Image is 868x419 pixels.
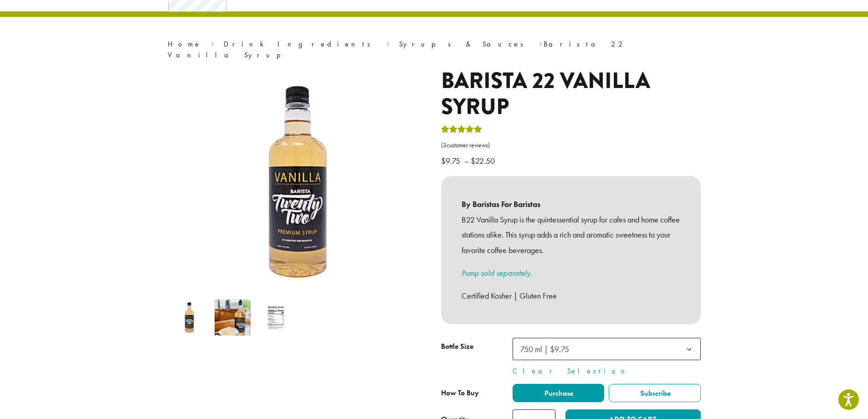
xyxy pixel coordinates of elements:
[539,36,542,50] span: ›
[258,300,294,336] img: Barista 22 Vanilla Syrup - Image 3
[464,155,469,166] span: –
[517,340,578,358] span: 750 ml | $9.75
[462,288,680,304] p: Certified Kosher | Gluten Free
[168,39,201,49] a: Home
[443,141,447,149] span: 3
[462,197,680,212] b: By Baristas For Baristas
[520,344,569,354] span: 750 ml | $9.75
[441,340,513,353] label: Bottle Size
[471,155,475,166] span: $
[462,268,532,278] a: Pump sold separately.
[211,36,214,50] span: ›
[441,155,462,166] bdi: 9.75
[513,338,701,360] span: 750 ml | $9.75
[441,155,446,166] span: $
[513,366,701,377] a: Clear Selection
[543,388,573,398] span: Purchase
[386,36,390,50] span: ›
[471,155,497,166] bdi: 22.50
[441,141,701,150] a: (3customer reviews)
[639,388,671,398] span: Subscribe
[441,68,701,120] h1: Barista 22 Vanilla Syrup
[215,300,251,336] img: Barista 22 Vanilla Syrup - Image 2
[171,300,207,336] img: Barista 22 Vanilla Syrup
[441,388,479,398] span: How To Buy
[462,212,680,258] p: B22 Vanilla Syrup is the quintessential syrup for cafes and home coffee stations alike. This syru...
[441,124,482,138] div: Rated 5.00 out of 5
[168,39,701,61] nav: Breadcrumb
[399,39,529,49] a: Syrups & Sauces
[224,39,376,49] a: Drink Ingredients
